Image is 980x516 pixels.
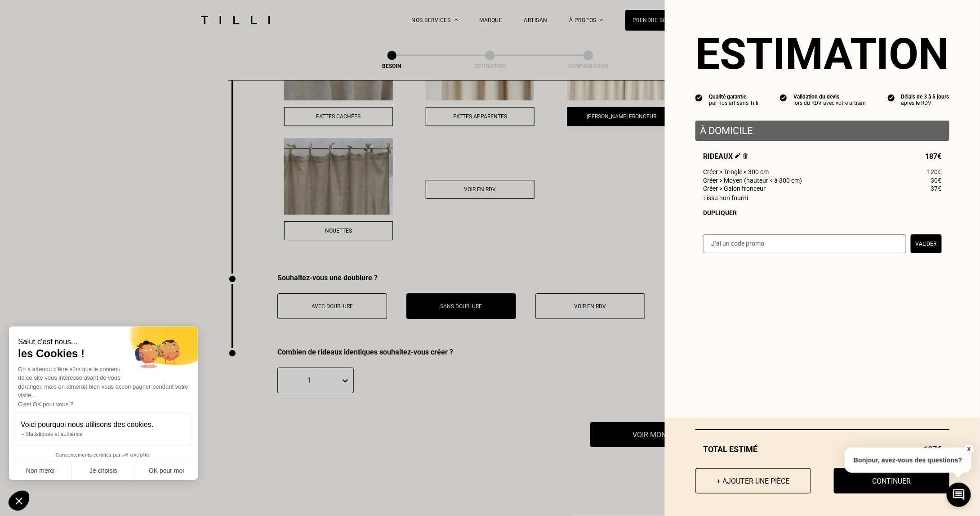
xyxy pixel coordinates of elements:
[703,185,766,192] span: Créer > Galon fronceur
[911,234,942,253] button: Valider
[703,168,769,175] span: Créer > Tringle < 300 cm
[901,100,949,106] div: après le RDV
[793,100,866,106] div: lors du RDV avec votre artisan
[695,29,949,79] section: Estimation
[703,194,748,202] span: Tissu non fourni
[703,209,942,216] div: Dupliquer
[901,94,949,100] div: Délais de 3 à 5 jours
[703,177,802,184] span: Créer > Moyen (hauteur < à 300 cm)
[695,444,949,454] div: Total estimé
[695,468,811,494] button: + Ajouter une pièce
[703,234,906,253] input: J‘ai un code promo
[926,152,942,161] span: 187€
[834,468,949,494] button: Continuer
[964,444,973,454] button: X
[888,94,895,102] img: icon list info
[931,177,942,184] span: 30€
[709,100,758,106] div: par nos artisans Tilli
[927,168,942,175] span: 120€
[931,185,942,192] span: 37€
[780,94,787,102] img: icon list info
[709,94,758,100] div: Qualité garantie
[735,153,741,159] img: Éditer
[700,125,945,136] p: À domicile
[743,153,748,159] img: Supprimer
[695,94,703,102] img: icon list info
[703,152,748,161] span: Rideaux
[845,448,971,473] p: Bonjour, avez-vous des questions?
[793,94,866,100] div: Validation du devis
